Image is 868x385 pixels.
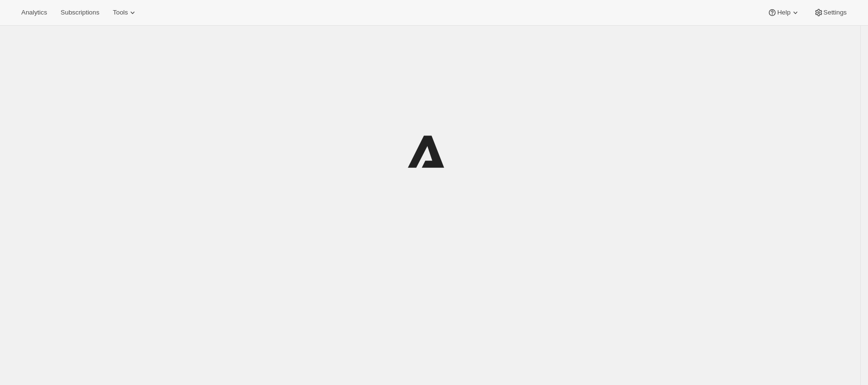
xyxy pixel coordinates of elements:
[823,9,847,16] span: Settings
[107,6,143,19] button: Tools
[762,6,806,19] button: Help
[21,9,47,16] span: Analytics
[113,9,128,16] span: Tools
[777,9,790,16] span: Help
[15,6,53,19] button: Analytics
[60,9,99,16] span: Subscriptions
[55,6,105,19] button: Subscriptions
[808,6,853,19] button: Settings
